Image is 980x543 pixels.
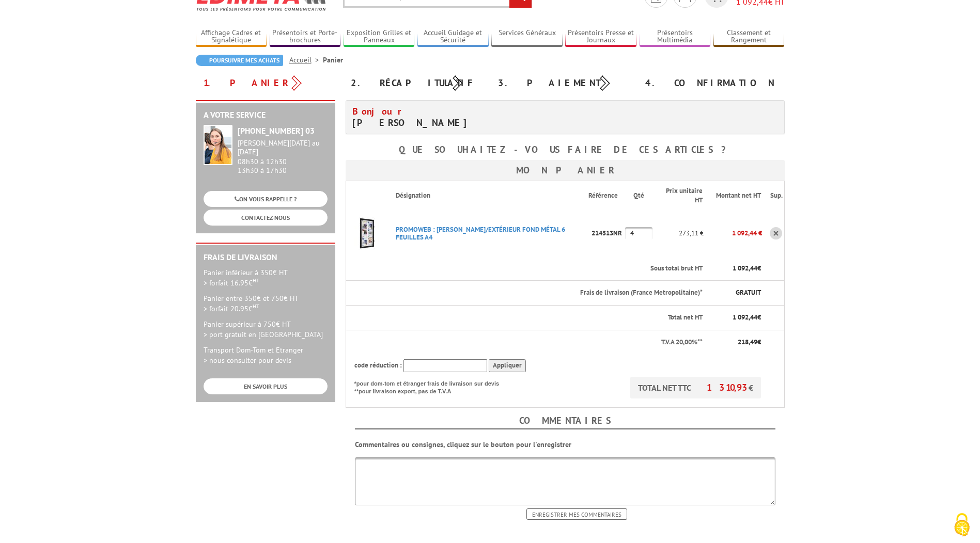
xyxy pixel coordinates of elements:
div: 1. Panier [196,74,343,92]
a: Présentoirs Multimédia [640,28,711,45]
h2: A votre service [204,110,328,120]
p: Montant net HT [712,191,761,201]
span: code réduction : [354,361,402,370]
a: Présentoirs Presse et Journaux [565,28,636,45]
a: CONTACTEZ-NOUS [204,210,328,226]
span: 1 310,93 [707,381,749,393]
b: Commentaires ou consignes, cliquez sur le bouton pour l'enregistrer [355,440,571,449]
h4: [PERSON_NAME] [352,106,557,129]
span: > port gratuit en [GEOGRAPHIC_DATA] [204,330,323,339]
a: Accueil Guidage et Sécurité [417,28,489,45]
p: TOTAL NET TTC € [630,377,761,398]
p: 273,11 € [652,224,704,242]
a: Services Généraux [491,28,563,45]
span: 218,49 [738,338,757,346]
input: Appliquer [489,359,526,372]
li: Panier [323,55,343,65]
p: Panier supérieur à 750€ HT [204,319,328,340]
b: Que souhaitez-vous faire de ces articles ? [399,143,731,155]
p: Référence [588,191,624,201]
p: Prix unitaire HT [661,186,703,205]
a: PROMOWEB : [PERSON_NAME]/EXTéRIEUR FOND MéTAL 6 FEUILLES A4 [396,225,565,242]
span: > nous consulter pour devis [204,356,291,365]
p: € [712,264,761,274]
a: Affichage Cadres et Signalétique [196,28,267,45]
p: Panier inférieur à 350€ HT [204,267,328,288]
a: EN SAVOIR PLUS [204,378,328,394]
a: Accueil [289,55,323,65]
span: GRATUIT [736,288,761,297]
p: 214513NR [588,224,625,242]
div: 3. Paiement [490,74,637,92]
img: PROMOWEB : VITRINE INTéRIEUR/EXTéRIEUR FOND MéTAL 6 FEUILLES A4 [346,213,387,254]
img: Cookies (fenêtre modale) [949,512,975,538]
p: T.V.A 20,00%** [354,338,703,347]
input: Enregistrer mes commentaires [526,508,627,520]
button: Cookies (fenêtre modale) [944,508,980,543]
span: > forfait 16.95€ [204,278,259,288]
th: Sup. [762,181,784,210]
p: Transport Dom-Tom et Etranger [204,345,328,365]
th: Désignation [387,181,588,210]
h3: Mon panier [346,160,785,181]
a: Poursuivre mes achats [196,55,283,66]
th: Qté [625,181,652,210]
a: Présentoirs et Porte-brochures [270,28,341,45]
p: *pour dom-tom et étranger frais de livraison sur devis **pour livraison export, pas de T.V.A [354,377,509,396]
a: ON VOUS RAPPELLE ? [204,191,328,207]
h2: Frais de Livraison [204,253,328,262]
img: widget-service.jpg [204,125,232,165]
div: [PERSON_NAME][DATE] au [DATE] [238,139,328,156]
h4: Commentaires [355,413,775,429]
span: 1 092,44 [733,313,757,322]
p: € [712,338,761,347]
th: Sous total brut HT [387,257,704,281]
div: 08h30 à 12h30 13h30 à 17h30 [238,139,328,174]
p: Frais de livraison (France Metropolitaine)* [396,288,703,298]
strong: [PHONE_NUMBER] 03 [238,125,315,136]
p: Total net HT [354,313,703,323]
span: > forfait 20.95€ [204,304,259,313]
p: € [712,313,761,323]
span: 1 092,44 [733,264,757,273]
sup: HT [253,302,259,310]
span: Bonjour [352,105,407,117]
a: Exposition Grilles et Panneaux [344,28,415,45]
p: Panier entre 350€ et 750€ HT [204,293,328,314]
div: 4. Confirmation [637,74,785,92]
a: Classement et Rangement [713,28,785,45]
p: 1 092,44 € [704,224,762,242]
div: 2. Récapitulatif [343,74,490,92]
sup: HT [253,277,259,284]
